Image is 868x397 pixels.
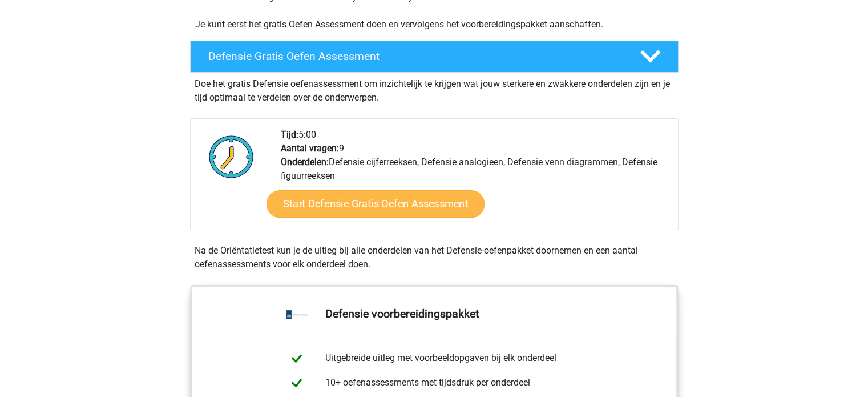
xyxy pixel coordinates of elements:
[190,73,679,105] div: Doe het gratis Defensie oefenassessment om inzichtelijk te krijgen wat jouw sterkere en zwakkere ...
[281,143,339,154] b: Aantal vragen:
[185,41,683,73] a: Defensie Gratis Oefen Assessment
[203,128,260,185] img: Klok
[208,50,621,63] h4: Defensie Gratis Oefen Assessment
[272,128,677,230] div: 5:00 9 Defensie cijferreeksen, Defensie analogieen, Defensie venn diagrammen, Defensie figuurreeksen
[267,190,485,218] a: Start Defensie Gratis Oefen Assessment
[281,157,329,167] b: Onderdelen:
[190,244,679,271] div: Na de Oriëntatietest kun je de uitleg bij alle onderdelen van het Defensie-oefenpakket doornemen ...
[281,129,298,140] b: Tijd:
